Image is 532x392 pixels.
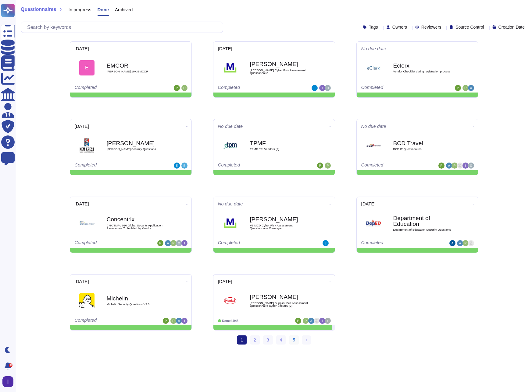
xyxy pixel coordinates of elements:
img: user [325,85,331,91]
img: Logo [79,215,95,231]
span: Vendor Checklist during registration process [393,70,454,73]
div: Completed [361,240,436,246]
img: user [176,240,182,246]
span: Archived [115,7,133,12]
span: Owners [392,25,407,29]
img: Logo [366,60,381,75]
img: Logo [79,138,95,153]
img: user [163,318,169,324]
img: user [181,240,187,246]
span: [PERSON_NAME] Supplier Self Assessment Questionnaire Cyber Security (2) [250,302,311,307]
img: user [314,318,320,324]
div: Completed [361,163,436,169]
img: user [325,318,331,324]
img: user [295,318,301,324]
img: user [174,163,180,169]
img: user [325,163,331,169]
span: V5 MCD Cyber Risk Assessment Questionnaire Colossyan [250,224,311,230]
img: Logo [79,293,95,308]
img: Logo [366,215,381,231]
span: Department of Education Security Questions [393,228,454,231]
img: Logo [223,293,238,308]
b: Concentrix [107,216,168,222]
a: 5 [289,335,299,345]
img: user [462,85,469,91]
div: Completed [218,85,293,91]
img: user [446,163,452,169]
b: EMCOR [107,63,168,68]
img: user [165,240,171,246]
b: Department of Education [393,215,454,227]
img: user [457,163,463,169]
span: Tags [369,25,378,29]
img: user [303,318,309,324]
img: user [181,85,187,91]
img: user [181,163,187,169]
div: Completed [218,240,293,246]
img: Logo [223,215,238,231]
button: user [1,375,18,388]
img: user [319,318,325,324]
span: In progress [68,7,91,12]
span: Creation Date [498,25,525,29]
b: [PERSON_NAME] [107,140,168,146]
img: user [2,376,13,387]
a: 3 [263,335,273,345]
b: [PERSON_NAME] [250,61,311,67]
span: Done: 44/45 [222,319,238,323]
span: No due date [361,46,386,51]
span: [DATE] [361,201,376,206]
img: user [170,240,177,246]
div: E [79,60,95,75]
img: user [449,240,455,246]
img: user [455,85,461,91]
img: user [468,240,474,246]
div: Completed [75,240,149,246]
a: 4 [276,335,286,345]
img: user [323,240,329,246]
b: [PERSON_NAME] [250,216,311,222]
a: 2 [250,335,260,345]
img: user [468,85,474,91]
img: user [312,85,318,91]
span: 1 [237,335,247,345]
img: user [308,318,314,324]
div: 9+ [9,363,12,367]
div: Completed [75,318,149,324]
span: [PERSON_NAME] 10K EMCOR [107,70,168,73]
div: Completed [361,85,436,91]
span: [DATE] [218,279,232,284]
span: › [306,338,307,342]
span: [DATE] [75,124,89,128]
img: Logo [366,138,381,153]
img: user [462,240,469,246]
div: Completed [75,163,149,169]
span: Done [98,7,109,12]
b: Eclerx [393,63,454,68]
b: [PERSON_NAME] [250,294,311,300]
img: user [157,240,163,246]
img: user [317,163,323,169]
img: user [181,318,187,324]
span: CNX TMPL 030 Global Security Application Assessment To be filled by Vendor [107,224,168,230]
img: user [174,85,180,91]
img: user [462,163,469,169]
b: BCD Travel [393,140,454,146]
span: [DATE] [218,46,232,51]
span: No due date [218,201,243,206]
span: Reviewers [421,25,441,29]
span: Michelin Security Questions V2.0 [107,303,168,306]
img: user [457,240,463,246]
span: [DATE] [75,279,89,284]
img: Logo [223,60,238,75]
img: user [468,163,474,169]
img: user [452,163,458,169]
span: [PERSON_NAME] Security Questions [107,148,168,151]
span: [DATE] [75,46,89,51]
input: Search by keywords [24,22,223,33]
span: No due date [218,124,243,128]
div: Completed [218,163,293,169]
span: [DATE] [75,201,89,206]
img: user [438,163,445,169]
img: user [176,318,182,324]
